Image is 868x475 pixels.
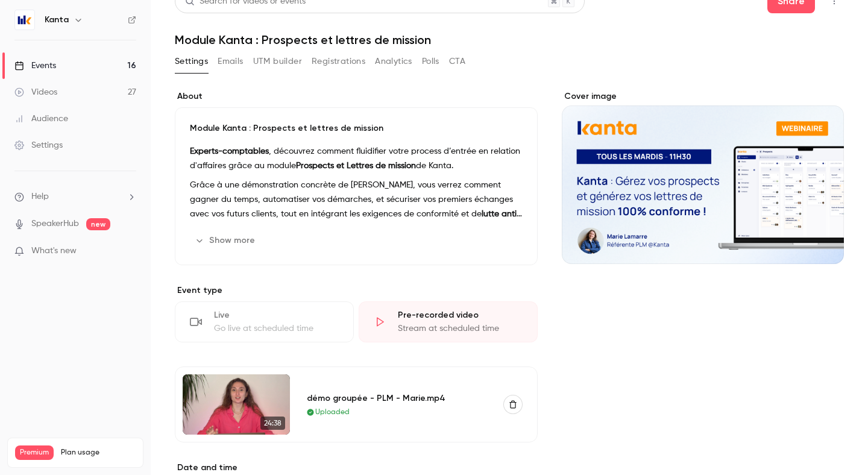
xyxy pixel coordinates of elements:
[61,448,136,458] span: Plan usage
[253,52,302,71] button: UTM builder
[175,301,354,342] div: LiveGo live at scheduled time
[14,139,63,151] div: Settings
[190,144,523,173] p: , découvrez comment fluidifier votre process d’entrée en relation d'affaires grâce au module de K...
[398,309,523,321] div: Pre-recorded video
[175,52,208,71] button: Settings
[449,52,465,71] button: CTA
[422,52,439,71] button: Polls
[359,301,538,342] div: Pre-recorded videoStream at scheduled time
[218,52,243,71] button: Emails
[31,218,79,230] a: SpeakerHub
[14,113,68,125] div: Audience
[190,178,523,221] p: Grâce à une démonstration concrète de [PERSON_NAME], vous verrez comment gagner du temps, automat...
[307,392,489,404] div: démo groupée - PLM - Marie.mp4
[190,147,269,156] strong: Experts-comptables
[315,407,350,418] span: Uploaded
[45,14,69,26] h6: Kanta
[175,33,844,47] h1: Module Kanta : Prospects et lettres de mission
[15,10,34,30] img: Kanta
[14,86,57,98] div: Videos
[122,246,136,257] iframe: Noticeable Trigger
[31,190,49,203] span: Help
[175,462,538,474] label: Date and time
[214,322,339,335] div: Go live at scheduled time
[175,90,538,102] label: About
[562,90,844,102] label: Cover image
[190,231,262,250] button: Show more
[15,445,54,460] span: Premium
[296,162,416,170] strong: Prospects et Lettres de mission
[86,218,110,230] span: new
[398,322,523,335] div: Stream at scheduled time
[31,245,77,257] span: What's new
[375,52,412,71] button: Analytics
[214,309,339,321] div: Live
[175,285,538,297] p: Event type
[190,122,523,134] p: Module Kanta : Prospects et lettres de mission
[14,60,56,72] div: Events
[312,52,365,71] button: Registrations
[562,90,844,264] section: Cover image
[14,190,136,203] li: help-dropdown-opener
[260,417,285,430] span: 24:38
